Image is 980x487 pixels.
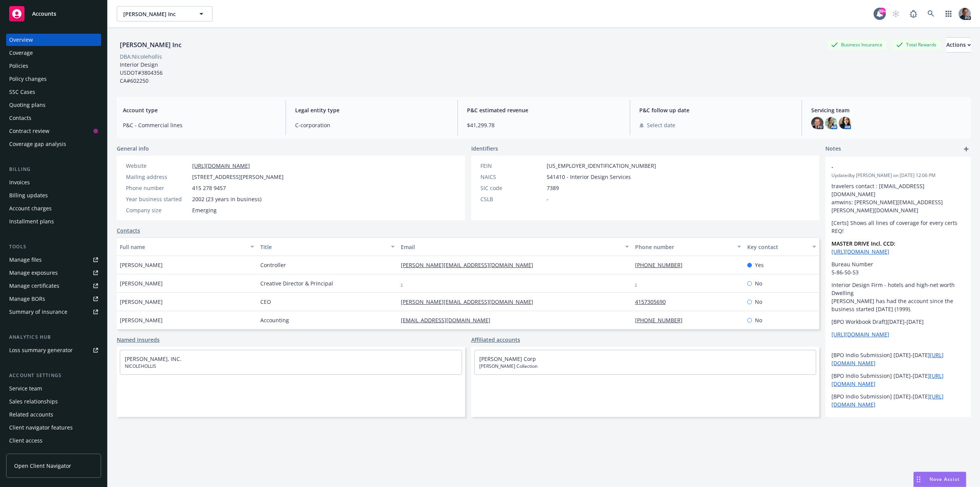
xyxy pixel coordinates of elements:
div: Coverage gap analysis [9,138,66,150]
div: 99+ [879,8,886,15]
span: Select date [647,121,675,129]
span: Account type [123,106,276,114]
div: Billing updates [9,189,48,202]
p: [BPO Indio Submission] [DATE]-[DATE] [831,392,965,408]
a: Invoices [6,176,101,189]
div: Email [401,243,621,251]
div: Account charges [9,202,52,215]
span: [PERSON_NAME] Inc [123,10,189,18]
span: [PERSON_NAME] [120,261,163,269]
a: [PERSON_NAME][EMAIL_ADDRESS][DOMAIN_NAME] [401,298,539,305]
div: Tools [6,243,101,251]
div: Website [126,162,189,170]
p: [BPO Indio Submission] [DATE]-[DATE] [831,351,965,367]
div: -Updatedby [PERSON_NAME] on [DATE] 12:06 PMtravelers contact : [EMAIL_ADDRESS][DOMAIN_NAME] amwin... [825,157,971,415]
a: Contacts [117,226,140,234]
a: [URL][DOMAIN_NAME] [831,331,889,338]
a: Summary of insurance [6,306,101,318]
a: [PERSON_NAME][EMAIL_ADDRESS][DOMAIN_NAME] [401,261,539,269]
a: Loss summary generator [6,344,101,356]
div: SIC code [480,184,544,192]
div: Company size [126,206,189,214]
p: [Certs] Shows all lines of coverage for every certs REQ! [831,219,965,235]
span: Interior Design USDOT#3804356 CA#602250 [120,61,164,84]
a: [EMAIL_ADDRESS][DOMAIN_NAME] [401,316,497,324]
a: Contract review [6,125,101,137]
a: Manage certificates [6,280,101,292]
div: Summary of insurance [9,306,67,318]
button: Actions [946,37,971,52]
a: [URL][DOMAIN_NAME] [192,162,250,169]
div: Total Rewards [892,40,940,49]
div: Title [260,243,386,251]
button: Key contact [744,238,819,256]
div: Manage exposures [9,267,58,279]
div: Contract review [9,125,49,137]
div: DBA: Nicolehollis [120,52,162,61]
span: NICOLEHOLLIS [125,363,457,370]
div: Phone number [635,243,733,251]
span: Servicing team [811,106,965,114]
span: Accounting [260,316,289,324]
button: Title [257,238,398,256]
div: Contacts [9,112,31,124]
a: - [401,280,409,287]
div: Phone number [126,184,189,192]
span: 541410 - Interior Design Services [547,173,631,181]
div: Manage certificates [9,280,59,292]
a: [PHONE_NUMBER] [635,261,689,269]
a: Policy changes [6,73,101,85]
span: P&C estimated revenue [467,106,621,114]
a: Billing updates [6,189,101,202]
div: Analytics hub [6,333,101,341]
a: [PHONE_NUMBER] [635,316,689,324]
a: Installment plans [6,215,101,228]
div: Policy changes [9,73,47,85]
span: 7389 [547,184,559,192]
div: Loss summary generator [9,344,73,356]
p: travelers contact : [EMAIL_ADDRESS][DOMAIN_NAME] amwins: [PERSON_NAME][EMAIL_ADDRESS][PERSON_NAME... [831,182,965,214]
a: Related accounts [6,408,101,421]
button: Full name [117,238,257,256]
div: [PERSON_NAME] Inc [117,40,185,50]
span: Updated by [PERSON_NAME] on [DATE] 12:06 PM [831,172,965,179]
a: Manage files [6,254,101,266]
a: Policies [6,60,101,72]
a: Switch app [941,6,956,21]
span: Yes [755,261,764,269]
div: Full name [120,243,246,251]
a: Manage BORs [6,293,101,305]
span: No [755,298,762,306]
span: Creative Director & Principal [260,279,333,287]
a: Quoting plans [6,99,101,111]
a: Named insureds [117,336,160,344]
a: Contacts [6,112,101,124]
img: photo [959,8,971,20]
a: Affiliated accounts [471,336,520,344]
span: [US_EMPLOYER_IDENTIFICATION_NUMBER] [547,162,656,170]
span: 2002 (23 years in business) [192,195,261,203]
button: Email [398,238,632,256]
a: Report a Bug [906,6,921,21]
span: [PERSON_NAME] Collection [479,363,812,370]
a: Coverage [6,47,101,59]
span: [PERSON_NAME] [120,298,163,306]
span: Accounts [32,11,56,17]
div: Mailing address [126,173,189,181]
a: Start snowing [888,6,903,21]
div: SSC Cases [9,86,35,98]
div: Client navigator features [9,421,73,434]
a: Account charges [6,202,101,215]
a: Search [923,6,939,21]
button: [PERSON_NAME] Inc [117,6,212,21]
a: Accounts [6,3,101,25]
a: Client access [6,435,101,447]
a: Overview [6,34,101,46]
a: Client navigator features [6,421,101,434]
span: Legal entity type [295,106,449,114]
strong: MASTER DRIVE Incl. CCD: [831,240,895,247]
span: 415‌ 278‌ 9457‌ [192,184,226,192]
div: Related accounts [9,408,53,421]
a: Service team [6,382,101,395]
